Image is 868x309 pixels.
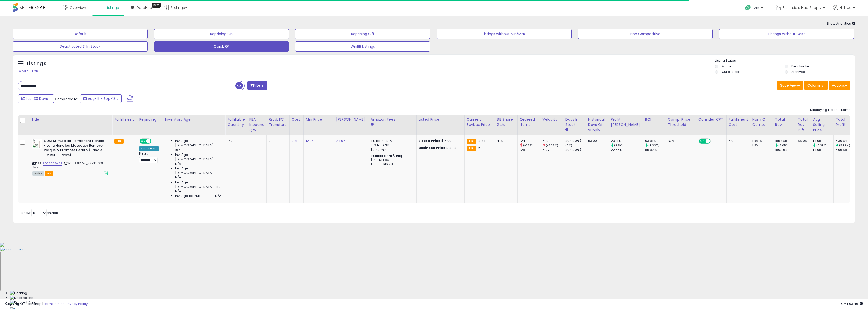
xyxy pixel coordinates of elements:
button: Quick RP [154,41,289,51]
div: $14 - $14.86 [371,158,413,162]
a: 3.71 [292,138,297,143]
span: 13.74 [477,138,485,143]
div: 1857.68 [775,139,796,143]
div: Ordered Items [520,117,538,127]
div: 30 (100%) [565,139,586,143]
div: 30 (100%) [565,148,586,152]
span: Inv. Age [DEMOGRAPHIC_DATA]: [175,166,221,175]
div: $15.01 - $16.28 [371,162,413,166]
div: FBM: 1 [752,143,769,148]
div: 162 [227,139,243,143]
span: Inv. Age [DEMOGRAPHIC_DATA]: [175,139,221,148]
div: 55.05 [798,139,807,143]
h5: Listings [27,60,46,67]
div: Title [31,117,110,122]
img: 41zF9YBNq3L._SL40_.jpg [32,139,42,149]
b: Reduced Prof. Rng. [371,153,404,158]
div: 4.13 [542,139,563,143]
div: [PERSON_NAME] [336,117,366,122]
div: 14.98 [813,139,833,143]
div: Avg Selling Price [813,117,831,133]
a: Hi Truc [833,5,855,16]
div: Tooltip anchor [152,3,161,8]
a: 24.97 [336,138,345,143]
button: Last 30 Days [18,94,54,103]
button: Default [13,29,148,39]
span: OFF [151,139,159,143]
span: Show: entries [21,210,58,215]
label: Archived [791,70,805,74]
img: Docked Left [10,296,33,300]
b: Listed Price: [419,138,442,143]
div: 93.61% [645,139,666,143]
span: 15 [477,145,480,150]
div: 53.00 [588,139,605,143]
span: N/A [175,162,181,166]
button: Columns [804,81,828,90]
div: $13.23 [419,146,461,150]
small: FBA [114,139,124,144]
div: 22.55% [611,148,643,152]
p: Listing States: [715,58,855,63]
div: Repricing [139,117,161,122]
label: Active [722,64,731,68]
small: FBA [467,139,476,144]
button: Non Competitive [578,29,713,39]
div: Fulfillable Quantity [227,117,245,127]
button: Actions [829,81,850,90]
i: Get Help [745,5,751,11]
div: Velocity [542,117,561,122]
div: FBA: 5 [752,139,769,143]
button: Deactivated & In Stock [13,41,148,51]
div: Amazon Fees [371,117,414,122]
span: ON [140,139,146,143]
div: 85.62% [645,148,666,152]
div: 124 [520,139,540,143]
small: (3.05%) [778,143,790,147]
div: Min Price [306,117,332,122]
label: Deactivated [791,64,810,68]
div: 14.08 [813,148,833,152]
small: Days In Stock. [565,127,568,132]
div: 8% for <= $15 [371,139,413,143]
div: Displaying 1 to 1 of 1 items [810,108,850,112]
div: Historical Days Of Supply [588,117,606,133]
small: (0%) [565,143,572,147]
span: FBA [45,171,53,176]
span: N/A [215,194,221,198]
button: WinBB Listings [295,41,430,51]
span: N/A [175,175,181,180]
span: OFF [710,139,718,143]
span: Inv. Age [DEMOGRAPHIC_DATA]-180: [175,180,221,189]
img: Floating [10,291,27,296]
div: 41% [497,139,514,143]
div: Current Buybox Price [467,117,493,127]
div: N/A [668,139,692,143]
label: Out of Stock [722,70,740,74]
div: ROI [645,117,664,122]
span: DataHub [136,5,152,10]
div: 23.18% [611,139,643,143]
button: Aug-15 - Sep-13 [80,94,122,103]
div: 4.27 [542,148,563,152]
div: Fulfillment [114,117,135,122]
div: Days In Stock [565,117,584,127]
div: Cost [292,117,301,122]
div: $15.00 [419,139,461,143]
span: Inv. Age [DEMOGRAPHIC_DATA]: [175,152,221,162]
div: Listed Price [419,117,462,122]
small: Amazon Fees. [371,122,374,127]
a: Help [741,1,768,16]
div: 406.58 [836,148,856,152]
img: Docked Right [10,300,36,305]
div: BB Share 24h. [497,117,515,127]
button: Listings without Min/Max [437,29,572,39]
div: $0.40 min [371,148,413,152]
button: Save View [777,81,803,90]
div: Preset: [139,152,159,163]
span: Aug-15 - Sep-13 [88,96,115,101]
div: Profit [PERSON_NAME] [611,117,641,127]
div: 15% for > $15 [371,143,413,148]
span: Help [752,6,759,10]
div: Amazon AI * [139,146,159,151]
